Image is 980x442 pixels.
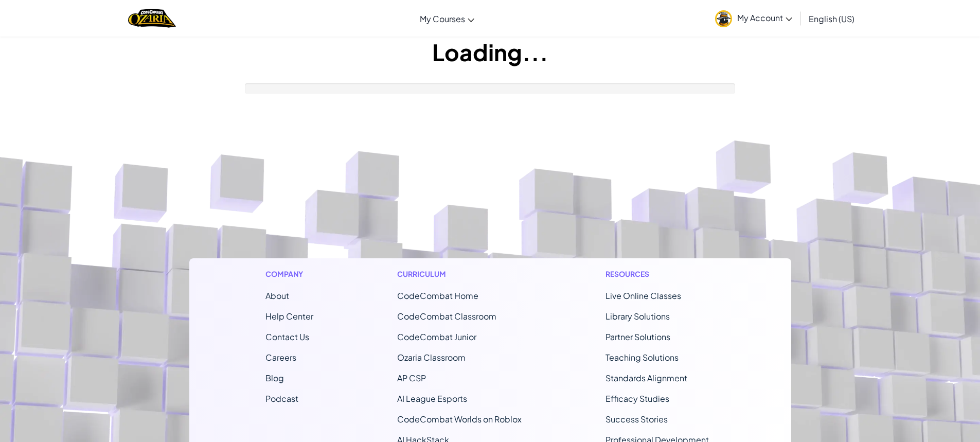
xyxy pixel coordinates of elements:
h1: Company [265,269,313,279]
a: CodeCombat Classroom [397,311,496,322]
img: avatar [715,10,732,27]
a: Partner Solutions [605,331,670,342]
a: Help Center [265,311,313,322]
a: AI League Esports [397,393,467,404]
a: English (US) [804,5,860,32]
a: About [265,290,289,301]
a: AP CSP [397,373,426,383]
span: Contact Us [265,331,309,342]
a: Library Solutions [605,311,670,322]
a: Success Stories [605,414,668,425]
span: My Courses [420,13,465,24]
a: My Courses [415,5,479,32]
a: Podcast [265,393,298,404]
a: Ozaria by CodeCombat logo [128,8,176,29]
a: My Account [710,2,797,34]
img: Home [128,8,176,29]
a: Careers [265,352,296,363]
span: My Account [737,12,792,23]
span: English (US) [809,13,854,24]
h1: Curriculum [397,269,522,279]
a: Standards Alignment [605,373,687,383]
a: Blog [265,373,284,383]
a: CodeCombat Worlds on Roblox [397,414,522,425]
a: Live Online Classes [605,290,681,301]
a: Efficacy Studies [605,393,669,404]
a: Teaching Solutions [605,352,679,363]
span: CodeCombat Home [397,290,478,301]
h1: Resources [605,269,715,279]
a: CodeCombat Junior [397,331,476,342]
a: Ozaria Classroom [397,352,466,363]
